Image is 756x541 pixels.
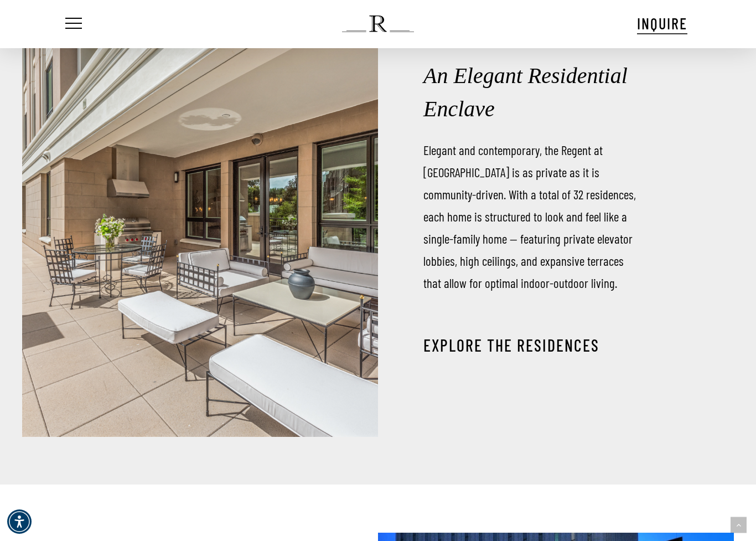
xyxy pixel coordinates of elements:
p: Elegant and contemporary, the Regent at [GEOGRAPHIC_DATA] is as private as it is community-driven... [423,139,643,294]
a: Back to top [731,517,747,533]
a: Navigation Menu [63,18,82,30]
span: INQUIRE [637,14,687,33]
div: Accessibility Menu [7,509,32,534]
img: The Regent [342,16,413,32]
a: INQUIRE [637,13,687,34]
h2: An Elegant Residential Enclave [423,59,643,126]
a: EXPLORE THE RESIDENCES [423,335,599,355]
